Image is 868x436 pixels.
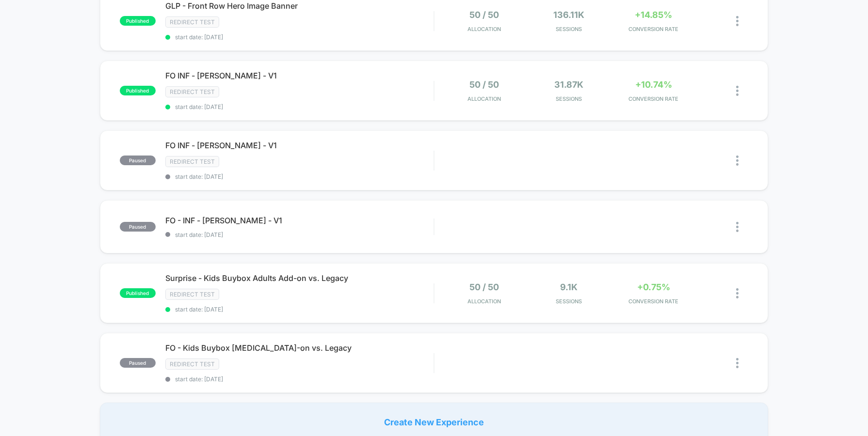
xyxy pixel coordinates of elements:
span: paused [120,222,156,232]
span: 50 / 50 [469,282,499,292]
span: published [120,16,156,26]
span: Sessions [529,95,609,102]
span: published [120,288,156,298]
span: start date: [DATE] [165,103,434,110]
span: start date: [DATE] [165,231,434,238]
span: +10.74% [635,79,672,90]
span: CONVERSION RATE [614,95,694,102]
img: close [736,156,739,166]
span: Redirect Test [165,86,219,97]
span: Redirect Test [165,289,219,300]
span: +0.75% [637,282,670,292]
span: Allocation [467,26,501,32]
span: published [120,86,156,95]
span: FO INF - [PERSON_NAME] - V1 [165,71,434,80]
span: start date: [DATE] [165,173,434,180]
img: close [736,222,739,232]
span: start date: [DATE] [165,375,434,383]
span: FO - Kids Buybox [MEDICAL_DATA]-on vs. Legacy [165,343,434,353]
span: Allocation [467,298,501,305]
span: GLP - Front Row Hero Image Banner [165,1,434,11]
span: paused [120,358,156,368]
img: close [736,288,739,298]
span: Redirect Test [165,358,219,370]
img: close [736,16,739,26]
img: close [736,358,739,368]
span: start date: [DATE] [165,33,434,41]
span: Redirect Test [165,156,219,167]
span: Allocation [467,95,501,102]
span: 50 / 50 [469,79,499,90]
span: Sessions [529,298,609,305]
span: Redirect Test [165,16,219,28]
span: Sessions [529,26,609,32]
span: FO - INF - [PERSON_NAME] - V1 [165,216,434,225]
span: 50 / 50 [469,10,499,20]
span: FO INF - [PERSON_NAME] - V1 [165,140,434,150]
img: close [736,86,739,96]
span: Surprise - Kids Buybox Adults Add-on vs. Legacy [165,273,434,283]
span: CONVERSION RATE [614,298,694,305]
span: CONVERSION RATE [614,26,694,32]
span: 136.11k [553,10,584,20]
span: 31.87k [554,79,583,90]
span: 9.1k [560,282,578,292]
span: start date: [DATE] [165,306,434,313]
span: +14.85% [635,10,672,20]
span: paused [120,156,156,165]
